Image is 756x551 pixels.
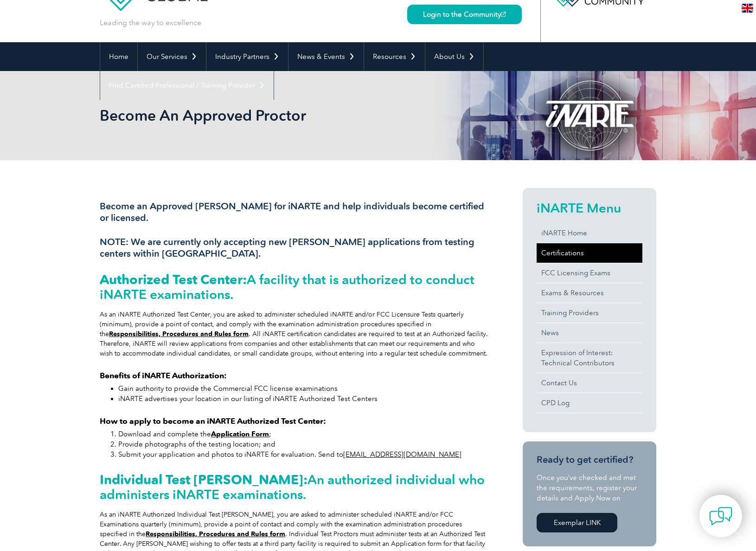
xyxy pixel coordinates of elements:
a: About Us [425,42,483,71]
a: iNARTE Home [537,223,642,243]
a: Resources [364,42,425,71]
a: Exams & Resources [537,283,642,303]
a: FCC Licensing Exams [537,263,642,283]
h2: iNARTE Menu [537,201,642,215]
strong: Benefits of iNARTE Authorization: [100,371,227,380]
img: open_square.png [501,12,506,17]
li: Provide photographs of the testing location; and [118,439,489,449]
a: Login to the Community [407,5,522,24]
a: Responsibilities, Procedures and Rules form [109,330,249,338]
a: News [537,323,642,343]
div: As an iNARTE Authorized Test Center, you are asked to administer scheduled iNARTE and/or FCC Lice... [100,310,489,358]
a: Industry Partners [206,42,288,71]
p: Leading the way to excellence [100,18,201,28]
a: Application Form [211,430,269,438]
h3: Become an Approved [PERSON_NAME] for iNARTE and help individuals become certified or licensed. [100,201,489,224]
li: iNARTE advertises your location in our listing of iNARTE Authorized Test Centers [118,394,489,404]
a: Responsibilities, Procedures and Rules form [146,530,285,538]
h3: NOTE: We are currently only accepting new [PERSON_NAME] applications from testing centers within ... [100,236,489,259]
a: Certifications [537,243,642,263]
img: contact-chat.png [709,505,732,528]
li: Submit your application and photos to iNARTE for evaluation. Send to [118,449,489,460]
strong: How to apply to become an iNARTE Authorized Test Center: [100,416,326,426]
h2: An authorized individual who administers iNARTE examinations. [100,472,489,502]
a: Home [100,42,137,71]
h2: A facility that is authorized to conduct iNARTE examinations. [100,272,489,302]
a: News & Events [288,42,364,71]
img: en [742,4,753,13]
li: Download and complete the ; [118,429,489,439]
p: Once you’ve checked and met the requirements, register your details and Apply Now on [537,473,642,503]
a: Exemplar LINK [537,513,617,532]
strong: Individual Test [PERSON_NAME]: [100,472,308,487]
a: Training Providers [537,303,642,323]
h2: Become An Approved Proctor [100,108,489,123]
li: Gain authority to provide the Commercial FCC license examinations [118,383,489,394]
strong: Authorized Test Center: [100,272,247,287]
a: Find Certified Professional / Training Provider [100,71,274,100]
h3: Ready to get certified? [537,454,642,466]
a: [EMAIL_ADDRESS][DOMAIN_NAME] [343,450,461,459]
a: Our Services [138,42,206,71]
a: Expression of Interest:Technical Contributors [537,343,642,373]
a: Contact Us [537,373,642,393]
a: CPD Log [537,393,642,413]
